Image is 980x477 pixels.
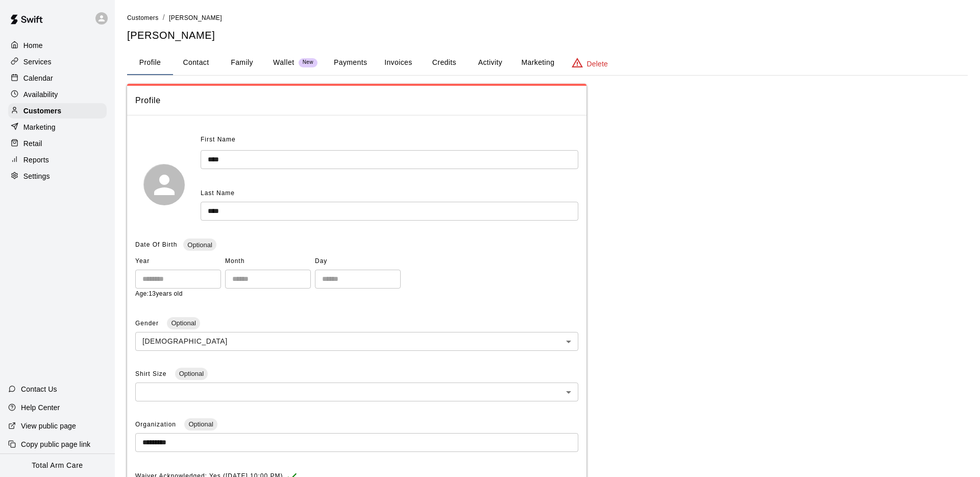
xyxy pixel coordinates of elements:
span: Optional [183,241,216,249]
a: Customers [8,103,107,118]
a: Retail [8,136,107,151]
button: Profile [127,51,173,75]
p: Wallet [273,57,295,68]
span: Shirt Size [135,370,169,377]
a: Calendar [8,70,107,86]
p: Retail [23,138,42,149]
nav: breadcrumb [127,12,968,23]
p: Help Center [21,402,60,413]
span: Day [315,253,401,270]
button: Family [219,51,265,75]
a: Reports [8,152,107,168]
span: Optional [184,420,217,428]
p: Total Arm Care [32,460,83,471]
p: Reports [23,155,49,165]
span: New [299,59,317,66]
span: Age: 13 years old [135,290,183,297]
button: Payments [326,51,375,75]
span: Optional [167,319,200,327]
h5: [PERSON_NAME] [127,29,968,42]
span: Last Name [201,189,235,197]
p: Home [23,40,43,51]
span: Gender [135,320,161,327]
p: Copy public page link [21,439,90,449]
p: Customers [23,106,61,116]
div: basic tabs example [127,51,968,75]
a: Marketing [8,120,107,135]
p: Marketing [23,122,56,132]
p: Services [23,57,52,67]
button: Credits [421,51,467,75]
span: Optional [175,370,208,377]
span: Year [135,253,221,270]
p: Calendar [23,73,53,83]
span: Organization [135,421,178,428]
div: [DEMOGRAPHIC_DATA] [135,332,578,351]
li: / [163,12,165,23]
a: Settings [8,169,107,184]
a: Home [8,38,107,53]
p: Contact Us [21,384,57,394]
p: Settings [23,171,50,181]
span: Date Of Birth [135,241,177,248]
span: [PERSON_NAME] [169,14,222,21]
span: Customers [127,14,159,21]
a: Availability [8,87,107,102]
a: Customers [127,13,159,21]
span: Month [225,253,311,270]
p: Delete [587,59,608,69]
span: First Name [201,132,236,148]
button: Invoices [375,51,421,75]
p: Availability [23,89,58,100]
button: Activity [467,51,513,75]
p: View public page [21,421,76,431]
button: Contact [173,51,219,75]
span: Profile [135,94,578,107]
button: Marketing [513,51,562,75]
a: Services [8,54,107,69]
